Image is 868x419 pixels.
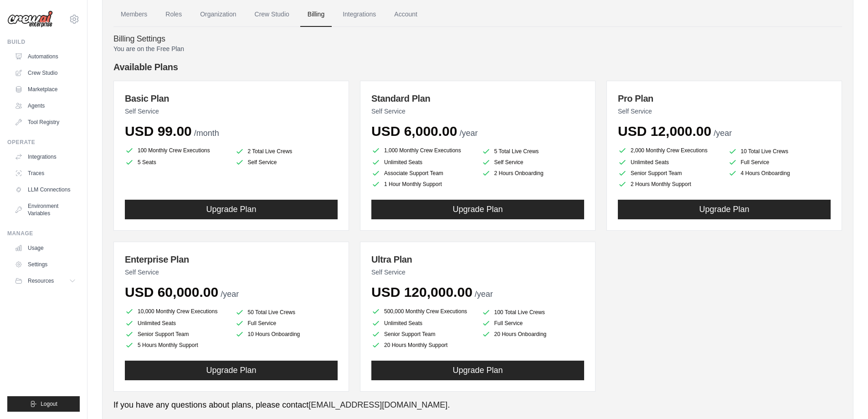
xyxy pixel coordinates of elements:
li: 10 Hours Onboarding [235,330,338,339]
a: Usage [11,241,80,255]
span: USD 99.00 [125,124,192,139]
span: Logout [41,400,57,408]
li: 2 Hours Onboarding [482,169,585,178]
li: Senior Support Team [618,169,721,178]
li: Senior Support Team [371,330,474,339]
a: Organization [193,2,243,27]
h4: Available Plans [113,61,842,73]
li: Full Service [728,158,831,167]
li: 100 Monthly Crew Executions [125,145,228,156]
a: Agents [11,98,80,113]
li: Senior Support Team [125,330,228,339]
li: Full Service [235,319,338,328]
button: Upgrade Plan [618,200,831,219]
li: Self Service [235,158,338,167]
li: 20 Hours Onboarding [482,330,585,339]
li: 2,000 Monthly Crew Executions [618,145,721,156]
div: Manage [7,230,80,237]
button: Resources [11,274,80,288]
a: Members [113,2,154,27]
li: Unlimited Seats [371,158,474,167]
li: 5 Hours Monthly Support [125,341,228,350]
a: Integrations [335,2,383,27]
a: [EMAIL_ADDRESS][DOMAIN_NAME] [308,400,447,409]
button: Upgrade Plan [371,361,584,380]
li: Unlimited Seats [125,319,228,328]
li: 2 Total Live Crews [235,147,338,156]
button: Upgrade Plan [125,361,338,380]
span: /year [714,129,732,138]
h3: Pro Plan [618,92,831,105]
a: Integrations [11,150,80,164]
button: Logout [7,396,80,412]
span: USD 6,000.00 [371,124,457,139]
span: /year [221,290,239,299]
li: 100 Total Live Crews [482,308,585,317]
li: Full Service [482,319,585,328]
li: 500,000 Monthly Crew Executions [371,306,474,317]
li: 10 Total Live Crews [728,147,831,156]
a: Billing [300,2,332,27]
button: Upgrade Plan [125,200,338,219]
a: Settings [11,257,80,272]
div: Build [7,38,80,46]
li: 5 Total Live Crews [482,147,585,156]
span: Resources [28,277,54,285]
img: Logo [7,10,53,28]
a: Crew Studio [247,2,297,27]
a: Automations [11,49,80,64]
li: 20 Hours Monthly Support [371,341,474,350]
p: If you have any questions about plans, please contact . [113,399,842,411]
span: /year [459,129,478,138]
a: Roles [158,2,189,27]
li: 10,000 Monthly Crew Executions [125,306,228,317]
a: LLM Connections [11,182,80,197]
iframe: Chat Widget [822,375,868,419]
a: Tool Registry [11,115,80,129]
span: USD 120,000.00 [371,285,473,300]
li: 5 Seats [125,158,228,167]
div: Operate [7,139,80,146]
p: You are on the Free Plan [113,44,842,53]
a: Traces [11,166,80,181]
a: Crew Studio [11,66,80,80]
span: USD 60,000.00 [125,285,218,300]
li: Unlimited Seats [618,158,721,167]
p: Self Service [371,268,584,277]
a: Account [387,2,425,27]
li: 1,000 Monthly Crew Executions [371,145,474,156]
li: 1 Hour Monthly Support [371,180,474,189]
h3: Enterprise Plan [125,253,338,266]
span: /month [194,129,219,138]
a: Environment Variables [11,199,80,221]
li: Unlimited Seats [371,319,474,328]
button: Upgrade Plan [371,200,584,219]
li: Associate Support Team [371,169,474,178]
h4: Billing Settings [113,34,842,44]
h3: Standard Plan [371,92,584,105]
span: /year [475,290,493,299]
p: Self Service [125,107,338,116]
span: USD 12,000.00 [618,124,711,139]
p: Self Service [125,268,338,277]
li: 4 Hours Onboarding [728,169,831,178]
h3: Ultra Plan [371,253,584,266]
p: Self Service [371,107,584,116]
li: 50 Total Live Crews [235,308,338,317]
p: Self Service [618,107,831,116]
h3: Basic Plan [125,92,338,105]
li: 2 Hours Monthly Support [618,180,721,189]
li: Self Service [482,158,585,167]
a: Marketplace [11,82,80,97]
